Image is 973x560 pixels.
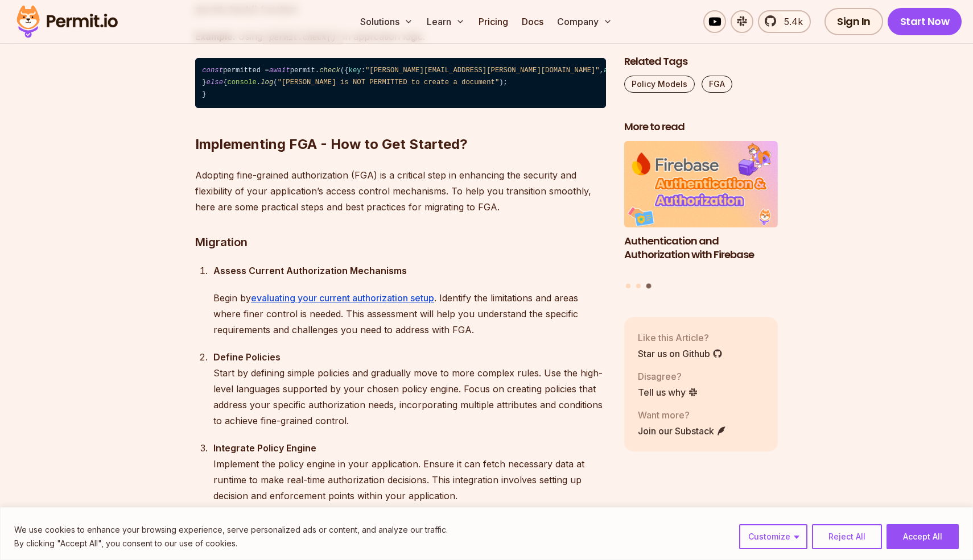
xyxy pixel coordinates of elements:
a: 5.4k [758,10,811,33]
p: Begin by . Identify the limitations and areas where finer control is needed. This assessment will... [213,290,606,338]
span: await [269,67,290,74]
p: We use cookies to enhance your browsing experience, serve personalized ads or content, and analyz... [14,523,448,537]
a: Authentication and Authorization with FirebaseAuthentication and Authorization with Firebase [624,141,778,276]
h3: Migration [195,233,606,251]
code: permit.check() [262,31,343,44]
a: FGA [702,76,732,93]
a: Star us on Github [638,346,723,360]
span: const [202,67,223,74]
h2: More to read [624,120,778,134]
span: else [207,78,223,86]
button: Go to slide 3 [646,283,651,288]
span: check [319,67,340,74]
h3: Authentication and Authorization with Firebase [624,234,778,262]
span: "[PERSON_NAME][EMAIL_ADDRESS][PERSON_NAME][DOMAIN_NAME]" [365,67,600,74]
p: Adopting fine-grained authorization (FGA) is a critical step in enhancing the security and flexib... [195,167,606,215]
p: Want more? [638,408,727,421]
strong: Integrate Policy Engine [213,442,316,454]
strong: Define Policies [213,351,281,363]
span: 5.4k [777,15,803,28]
p: By clicking "Accept All", you consent to our use of cookies. [14,537,448,550]
a: Start Now [888,8,962,35]
strong: Assess Current Authorization Mechanisms [213,265,407,276]
img: Permit logo [11,2,123,41]
button: Go to slide 1 [626,283,630,288]
button: Accept All [887,524,959,549]
code: permitted = permit. ({ : , : { : location }}, , ); (permitted) { . ( ); } { . ( ); } [195,58,606,108]
img: Authentication and Authorization with Firebase [624,141,778,227]
p: Disagree? [638,369,698,383]
span: "[PERSON_NAME] is NOT PERMITTED to create a document" [278,78,500,86]
span: attributes [604,67,646,74]
li: 3 of 3 [624,141,778,276]
button: Learn [422,10,469,33]
button: Customize [739,524,807,549]
h2: Implementing FGA - How to Get Started? [195,90,606,154]
div: Posts [624,141,778,290]
a: Docs [517,10,548,33]
a: Policy Models [624,76,695,93]
a: Sign In [824,8,883,35]
h2: Related Tags [624,55,778,69]
p: Implement the policy engine in your application. Ensure it can fetch necessary data at runtime to... [213,440,606,504]
button: Company [553,10,617,33]
button: Solutions [356,10,418,33]
a: evaluating your current authorization setup [251,292,434,304]
span: key [349,67,361,74]
a: Tell us why [638,385,698,399]
button: Go to slide 2 [636,283,641,288]
a: Pricing [474,10,513,33]
button: Reject All [812,524,882,549]
span: log [261,78,273,86]
a: Join our Substack [638,424,727,437]
p: Start by defining simple policies and gradually move to more complex rules. Use the high-level la... [213,349,606,429]
span: console [227,78,256,86]
p: Like this Article? [638,330,723,344]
